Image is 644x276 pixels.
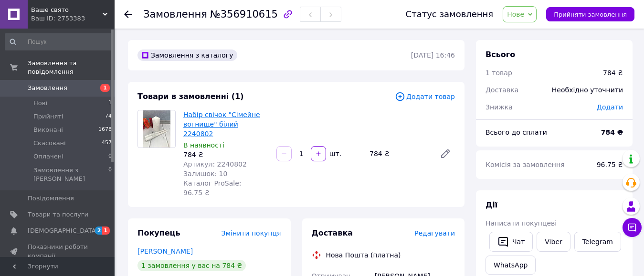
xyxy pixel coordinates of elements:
input: Пошук [5,33,113,50]
span: В наявності [183,141,224,149]
div: 784 ₴ [366,147,432,160]
button: Прийняти замовлення [546,7,634,21]
span: Нове [507,10,524,18]
span: Редагувати [414,229,455,237]
span: Доставка [486,86,518,94]
span: Всього [486,50,515,59]
time: [DATE] 16:46 [411,51,455,59]
span: 2 [95,227,103,235]
span: №356910615 [210,9,278,20]
span: Каталог ProSale: 96.75 ₴ [183,179,241,197]
div: шт. [327,149,342,158]
img: Набір свічок "Сімейне вогнище" білий 2240802 [143,110,171,148]
span: Змінити покупця [222,229,281,237]
span: Замовлення з [PERSON_NAME] [33,166,108,183]
span: Показники роботи компанії [28,243,88,260]
span: Замовлення [28,84,67,92]
span: Залишок: 10 [183,170,227,177]
div: 784 ₴ [603,68,623,78]
span: 74 [105,112,112,121]
div: Повернутися назад [124,10,132,19]
span: 1 [102,227,110,235]
span: Скасовані [33,139,66,148]
span: Знижка [486,103,513,111]
a: WhatsApp [486,256,536,275]
a: Редагувати [436,144,455,163]
div: Ваш ID: 2753383 [31,14,115,23]
button: Чат [489,232,533,252]
span: 96.75 ₴ [597,161,623,168]
span: Виконані [33,126,63,134]
button: Чат з покупцем [623,218,642,237]
span: Товари в замовленні (1) [137,92,244,101]
a: Viber [537,232,570,252]
a: [PERSON_NAME] [137,247,193,255]
span: 457 [102,139,112,148]
span: 1678 [98,126,112,134]
span: Додати товар [395,91,455,102]
span: Повідомлення [28,194,74,203]
span: Замовлення [143,9,207,20]
div: 784 ₴ [183,150,269,159]
a: Telegram [574,232,621,252]
span: Оплачені [33,152,63,161]
span: 1 товар [486,69,512,77]
span: 0 [108,152,112,161]
div: Статус замовлення [406,10,494,19]
span: Прийняті [33,112,63,121]
span: [DEMOGRAPHIC_DATA] [28,227,98,235]
b: 784 ₴ [601,128,623,136]
div: 1 замовлення у вас на 784 ₴ [137,260,246,271]
span: Прийняти замовлення [554,11,627,18]
span: Нові [33,99,47,108]
a: Набір свічок "Сімейне вогнище" білий 2240802 [183,111,260,138]
span: Ваше свято [31,6,103,14]
span: Додати [597,103,623,111]
span: 0 [108,166,112,183]
div: Необхідно уточнити [546,79,629,100]
span: Замовлення та повідомлення [28,59,115,76]
span: 1 [100,84,110,92]
div: Нова Пошта (платна) [324,250,403,260]
span: Комісія за замовлення [486,161,565,168]
span: Дії [486,200,497,209]
span: Артикул: 2240802 [183,160,247,168]
span: 1 [108,99,112,108]
span: Написати покупцеві [486,219,557,227]
span: Покупець [137,228,180,237]
div: Замовлення з каталогу [137,49,237,61]
span: Товари та послуги [28,210,88,219]
span: Всього до сплати [486,128,547,136]
span: Доставка [312,228,353,237]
